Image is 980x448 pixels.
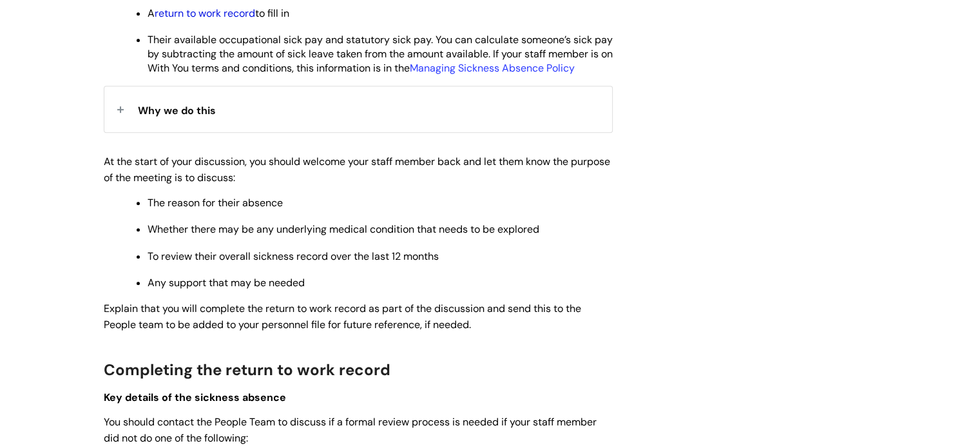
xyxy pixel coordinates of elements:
span: Their available occupational sick pay and statutory sick pay. You can calculate someone’s sick pa... [148,33,613,75]
span: Any support that may be needed [148,276,305,289]
span: To review their overall sickness record over the last 12 months [148,249,439,263]
a: return to work record [155,6,255,20]
a: Managing Sickness Absence Policy [410,61,575,75]
span: The reason for their absence [148,196,283,209]
span: You should contact the People Team to discuss if a formal review process is needed if your staff ... [104,415,597,445]
span: Explain that you will complete the return to work record as part of the discussion and send this ... [104,302,581,331]
span: A to fill in [148,6,289,20]
span: Key details of the sickness absence [104,391,286,404]
span: Why we do this [138,104,216,117]
span: Completing the return to work record [104,360,390,380]
span: At the start of your discussion, you should welcome your staff member back and let them know the ... [104,155,610,184]
span: Whether there may be any underlying medical condition that needs to be explored [148,222,539,236]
